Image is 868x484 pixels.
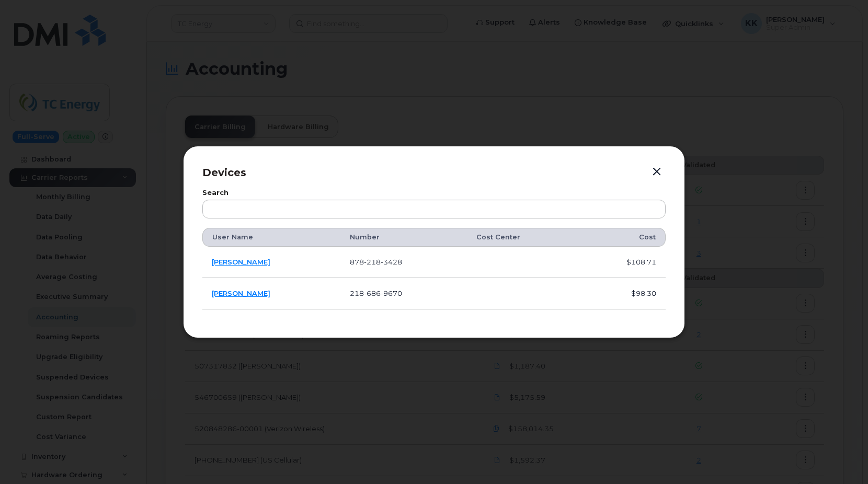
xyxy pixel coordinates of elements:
p: Devices [202,165,666,180]
span: 3428 [381,258,402,266]
td: $98.30 [579,278,666,309]
span: 218 [350,289,402,297]
label: Search [202,190,666,197]
th: Cost Center [467,228,579,247]
span: 686 [364,289,381,297]
span: 218 [364,258,381,266]
td: $108.71 [579,247,666,278]
a: [PERSON_NAME] [212,258,270,266]
span: 9670 [381,289,402,297]
th: Cost [579,228,666,247]
th: User Name [202,228,340,247]
iframe: Messenger Launcher [823,439,860,476]
span: 878 [350,258,402,266]
a: [PERSON_NAME] [212,289,270,297]
th: Number [340,228,467,247]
